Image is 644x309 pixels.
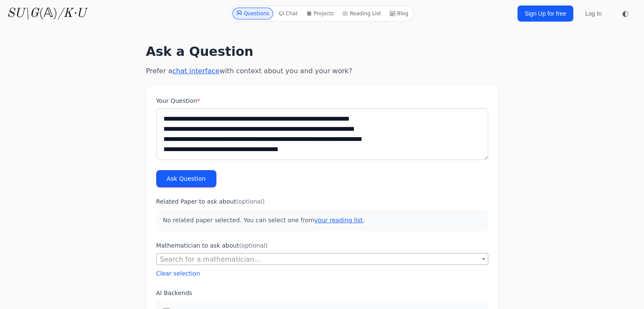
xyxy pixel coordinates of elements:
p: No related paper selected. You can select one from . [156,209,488,231]
a: chat interface [172,67,219,75]
label: Mathematician to ask about [156,241,488,250]
span: (optional) [236,198,265,205]
a: Projects [303,8,337,19]
button: ◐ [617,5,634,22]
a: Log In [580,6,607,21]
a: SU\G(𝔸)/K·U [7,6,86,21]
i: SU\G [7,7,39,20]
a: your reading list [314,217,362,223]
label: AI Backends [156,289,488,297]
span: (optional) [239,242,268,249]
a: Blog [386,8,412,19]
span: Search for a mathematician... [157,254,488,265]
label: Related Paper to ask about [156,197,488,206]
i: /K·U [58,7,86,20]
a: Reading List [339,8,384,19]
a: Sign Up for free [517,6,573,22]
a: Questions [232,8,273,19]
span: ◐ [622,10,629,17]
label: Your Question [156,97,488,105]
p: Prefer a with context about you and your work? [146,66,498,76]
a: Chat [275,8,301,19]
span: Search for a mathematician... [156,253,488,265]
button: Clear selection [156,269,200,278]
h1: Ask a Question [146,44,498,59]
button: Ask Question [156,170,216,187]
span: Search for a mathematician... [160,255,261,263]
